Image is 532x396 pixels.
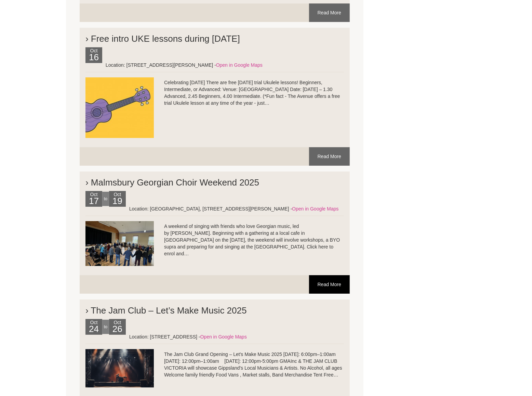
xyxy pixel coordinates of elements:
p: Celebrating [DATE] There are free [DATE] trial Ukulele lessons! Beginners, Intermediate, or Advan... [85,79,344,106]
img: Malmsbury_Georgian_Weekend.png [85,221,154,266]
div: Location: [STREET_ADDRESS] - [85,333,344,340]
div: Oct [109,191,126,207]
div: Location: [GEOGRAPHIC_DATA], [STREET_ADDRESS][PERSON_NAME] - [85,205,344,212]
a: Read More [309,3,350,22]
div: Oct [85,47,102,63]
div: to [102,320,109,334]
a: Read More [309,147,350,166]
a: Open in Google Maps [200,334,247,340]
p: The Jam Club Grand Opening – Let's Make Music 2025 [DATE]: 6:00pm–1:00am [DATE]: 12:00pm–1:00am [... [85,351,344,378]
p: A weekend of singing with friends who love Georgian music, led by [PERSON_NAME]. Beginning with a... [85,223,344,257]
h2: 19 [111,198,124,207]
a: Open in Google Maps [292,206,338,212]
h2: › The Jam Club – Let’s Make Music 2025 [85,298,344,319]
h2: › Free intro UKE lessons during [DATE] [85,27,344,47]
div: Oct [85,191,102,207]
div: Oct [109,319,126,335]
a: Open in Google Maps [216,62,263,68]
h2: 24 [87,326,101,335]
h2: › Malmsbury Georgian Choir Weekend 2025 [85,170,344,191]
div: to [102,192,109,206]
a: Read More [309,275,350,294]
div: Location: [STREET_ADDRESS][PERSON_NAME] - [85,62,344,68]
div: Oct [85,319,102,335]
h2: 16 [87,54,101,63]
img: Screenshot_2025-10-02_at_11.01.25%E2%80%AFAM.png [85,349,154,387]
h2: 26 [111,326,124,335]
h2: 17 [87,198,101,207]
img: ukulele.jpg [85,77,154,138]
